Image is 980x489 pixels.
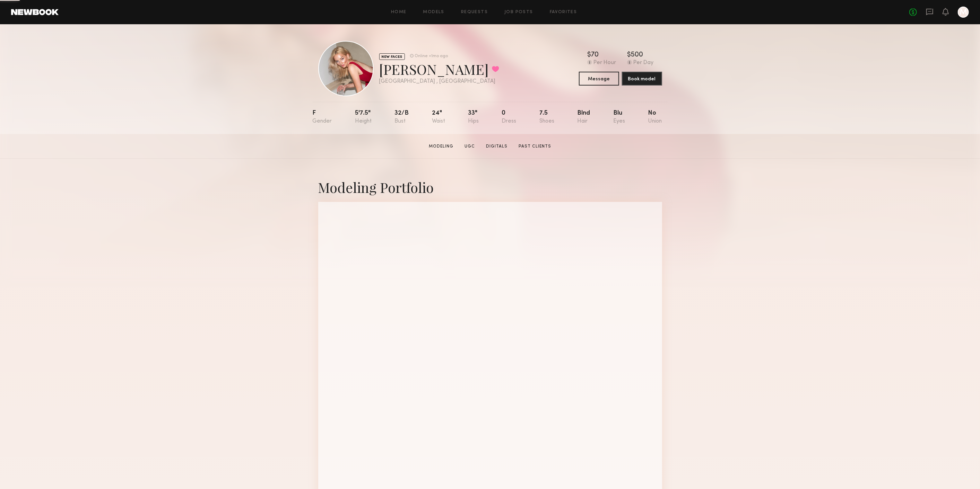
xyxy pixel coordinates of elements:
div: Online +1mo ago [415,54,448,59]
div: Blnd [578,110,590,124]
div: 33" [468,110,479,124]
button: Book model [622,72,662,86]
div: 0 [502,110,517,124]
div: $ [587,52,591,59]
div: Blu [613,110,625,124]
a: M [958,7,969,18]
div: Modeling Portfolio [318,178,662,196]
a: Job Posts [504,10,533,15]
a: Digitals [483,143,510,150]
div: 24" [432,110,445,124]
div: No [648,110,662,124]
div: Per Day [633,60,653,66]
a: Requests [461,10,488,15]
div: NEW FACES [379,53,405,60]
a: Past Clients [516,143,554,150]
a: Favorites [550,10,577,15]
a: Models [423,10,444,15]
div: 70 [591,52,599,59]
div: F [313,110,332,124]
div: 500 [631,52,643,59]
div: $ [627,52,631,59]
a: Modeling [426,143,456,150]
a: UGC [462,143,478,150]
button: Message [579,72,619,86]
div: Per Hour [593,60,616,66]
div: 7.5 [539,110,554,124]
a: Home [391,10,407,15]
div: 5'7.5" [355,110,372,124]
div: 32/b [394,110,409,124]
div: [PERSON_NAME] [379,60,499,78]
div: [GEOGRAPHIC_DATA] , [GEOGRAPHIC_DATA] [379,79,499,85]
